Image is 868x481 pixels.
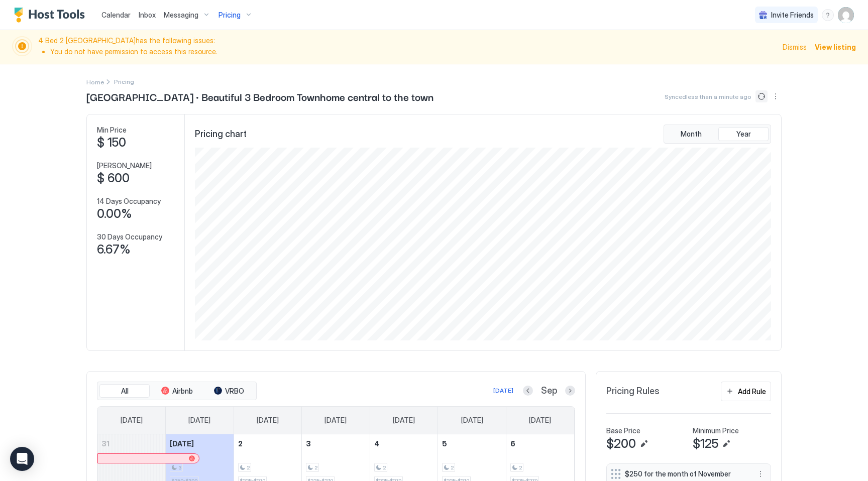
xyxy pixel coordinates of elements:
span: All [121,387,129,396]
a: September 4, 2025 [370,434,438,453]
a: Calendar [101,10,131,20]
span: 2 [383,464,386,471]
a: Friday [451,407,493,434]
span: Calendar [101,11,131,19]
a: Wednesday [314,407,357,434]
button: Edit [720,438,732,450]
a: September 5, 2025 [438,434,506,453]
a: September 6, 2025 [506,434,574,453]
a: August 31, 2025 [97,434,165,453]
a: Sunday [111,407,153,434]
span: 2 [314,464,317,471]
span: Pricing Rules [606,386,660,397]
span: Pricing [219,11,241,20]
div: menu [822,9,834,21]
button: Airbnb [152,384,202,398]
span: Base Price [606,426,640,435]
span: 31 [101,439,110,448]
span: 30 Days Occupancy [97,232,162,242]
a: Thursday [383,407,425,434]
div: User profile [838,7,854,23]
div: tab-group [97,382,257,401]
span: 3 [178,464,181,471]
span: 2 [247,464,250,471]
a: Host Tools Logo [14,8,89,23]
span: 6 [510,439,515,448]
a: Inbox [139,10,156,20]
span: Synced less than a minute ago [665,93,751,100]
span: Pricing chart [195,129,247,140]
a: September 2, 2025 [234,434,302,453]
span: Messaging [164,11,198,20]
span: 14 Days Occupancy [97,197,161,206]
span: [DATE] [324,416,347,425]
div: Breadcrumb [86,76,104,87]
div: tab-group [664,125,771,144]
span: Invite Friends [771,11,814,20]
span: Breadcrumb [114,78,134,85]
span: 4 Bed 2 [GEOGRAPHIC_DATA] has the following issues: [38,36,777,58]
div: menu [770,90,782,102]
span: $200 [606,436,636,451]
span: [DATE] [529,416,551,425]
div: Open Intercom Messenger [10,447,34,471]
a: Monday [178,407,221,434]
div: View listing [815,42,856,52]
span: Month [681,130,702,139]
span: [GEOGRAPHIC_DATA] · Beautiful 3 Bedroom Townhome central to the town [86,89,433,104]
button: More options [770,90,782,102]
span: [DATE] [121,416,143,425]
span: [DATE] [393,416,415,425]
a: September 1, 2025 [166,434,234,453]
span: 2 [519,464,522,471]
span: 6.67% [97,242,131,257]
span: Year [736,130,751,139]
span: $ 600 [97,171,130,186]
span: Inbox [139,11,156,19]
span: Home [86,78,104,86]
button: All [99,384,150,398]
button: Edit [638,438,650,450]
span: 3 [306,439,311,448]
button: More options [754,468,767,480]
span: Min Price [97,126,127,135]
div: menu [754,468,767,480]
span: $ 150 [97,135,126,150]
a: September 3, 2025 [302,434,370,453]
span: [DATE] [188,416,210,425]
a: Home [86,76,104,87]
div: Dismiss [783,42,807,52]
span: [DATE] [170,439,194,448]
span: [DATE] [257,416,279,425]
a: Saturday [519,407,561,434]
button: Year [718,127,769,141]
button: [DATE] [492,385,515,397]
span: Sep [541,385,557,397]
div: [DATE] [493,386,513,395]
li: You do not have permission to access this resource. [50,47,777,56]
span: Airbnb [172,387,193,396]
button: Month [666,127,716,141]
span: 5 [442,439,447,448]
span: VRBO [225,387,244,396]
span: Minimum Price [693,426,739,435]
span: [PERSON_NAME] [97,161,152,170]
button: Previous month [523,386,533,396]
span: $250 for the month of November [625,469,744,478]
span: 2 [451,464,454,471]
button: Sync prices [755,90,768,102]
button: VRBO [204,384,254,398]
div: Add Rule [738,386,766,397]
span: [DATE] [461,416,483,425]
span: 2 [238,439,243,448]
span: 4 [374,439,379,448]
a: Tuesday [247,407,289,434]
button: Next month [565,386,575,396]
button: Add Rule [721,382,771,401]
span: 0.00% [97,206,132,221]
span: $125 [693,436,718,451]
